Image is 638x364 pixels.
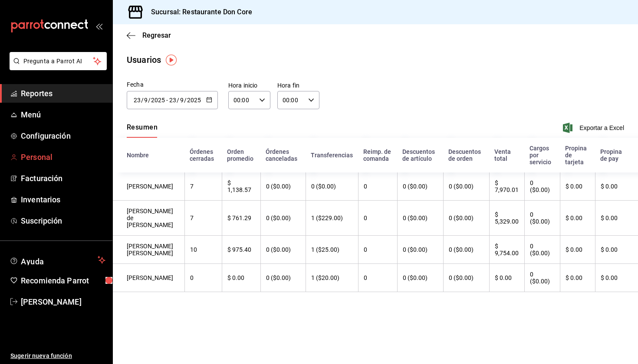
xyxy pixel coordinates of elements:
th: 1 ($20.00) [306,264,358,292]
th: 0 [358,172,397,201]
th: 7 [184,201,222,236]
th: $ 9,754.00 [489,236,525,264]
th: 0 [358,236,397,264]
th: 0 ($0.00) [443,236,489,264]
th: 0 ($0.00) [524,264,560,292]
th: 1 ($25.00) [306,236,358,264]
th: 0 ($0.00) [397,172,444,201]
th: Propina de tarjeta [560,138,595,172]
span: Suscripción [21,215,105,227]
input: Day [133,97,141,104]
input: Month [144,97,148,104]
label: Hora inicio [228,82,270,88]
th: $ 0.00 [595,236,638,264]
th: 0 [184,264,222,292]
span: / [184,97,187,104]
span: / [148,97,151,104]
th: 0 ($0.00) [524,236,560,264]
th: 0 ($0.00) [397,236,444,264]
button: Exportar a Excel [565,123,624,133]
th: $ 0.00 [560,236,595,264]
span: Ayuda [21,255,94,265]
span: Recomienda Parrot [21,275,105,286]
th: 7 [184,172,222,201]
span: Inventarios [21,194,105,205]
button: open_drawer_menu [95,23,102,29]
span: Facturación [21,172,105,184]
th: [PERSON_NAME] [113,264,184,292]
span: Personal [21,151,105,163]
th: [PERSON_NAME] [PERSON_NAME] [113,236,184,264]
th: [PERSON_NAME] de [PERSON_NAME] [113,201,184,236]
a: Pregunta a Parrot AI [6,63,107,72]
th: Órdenes cerradas [184,138,222,172]
th: 0 ($0.00) [260,201,305,236]
th: Órdenes canceladas [260,138,305,172]
th: 0 ($0.00) [260,236,305,264]
th: Nombre [113,138,184,172]
span: [PERSON_NAME] [21,296,105,308]
input: Year [151,97,165,104]
th: $ 5,329.00 [489,201,525,236]
th: 0 ($0.00) [260,264,305,292]
th: $ 0.00 [595,172,638,201]
th: 0 ($0.00) [397,201,444,236]
label: Hora fin [277,82,319,88]
th: Propina de pay [595,138,638,172]
th: Cargos por servicio [524,138,560,172]
th: $ 0.00 [560,264,595,292]
th: $ 1,138.57 [222,172,261,201]
th: $ 761.29 [222,201,261,236]
th: 0 ($0.00) [524,201,560,236]
th: Orden promedio [222,138,261,172]
th: 0 [358,264,397,292]
span: / [141,97,144,104]
th: 0 ($0.00) [524,172,560,201]
th: 0 ($0.00) [306,172,358,201]
div: Fecha [127,80,218,89]
input: Day [169,97,177,104]
th: $ 0.00 [560,172,595,201]
th: 1 ($229.00) [306,201,358,236]
th: $ 0.00 [595,201,638,236]
th: 0 ($0.00) [397,264,444,292]
span: Regresar [142,31,171,39]
button: Resumen [127,123,158,138]
th: $ 0.00 [560,201,595,236]
button: Pregunta a Parrot AI [10,52,107,70]
input: Month [180,97,184,104]
span: Configuración [21,130,105,142]
span: Menú [21,109,105,120]
th: Descuentos de artículo [397,138,444,172]
span: Sugerir nueva función [10,351,105,361]
span: Pregunta a Parrot AI [23,57,93,66]
th: 0 ($0.00) [443,201,489,236]
th: 0 ($0.00) [443,172,489,201]
th: 0 [358,201,397,236]
th: Reimp. de comanda [358,138,397,172]
span: - [166,97,168,104]
th: Transferencias [306,138,358,172]
th: $ 0.00 [489,264,525,292]
th: 0 ($0.00) [443,264,489,292]
input: Year [187,97,201,104]
th: $ 0.00 [222,264,261,292]
th: $ 975.40 [222,236,261,264]
th: Descuentos de orden [443,138,489,172]
th: $ 7,970.01 [489,172,525,201]
div: Usuarios [127,53,161,66]
button: Regresar [127,31,171,39]
div: navigation tabs [127,123,158,138]
img: Tooltip marker [166,55,177,65]
span: Reportes [21,88,105,99]
h3: Sucursal: Restaurante Don Core [144,7,252,17]
th: 10 [184,236,222,264]
th: [PERSON_NAME] [113,172,184,201]
th: Venta total [489,138,525,172]
th: 0 ($0.00) [260,172,305,201]
span: / [177,97,179,104]
th: $ 0.00 [595,264,638,292]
